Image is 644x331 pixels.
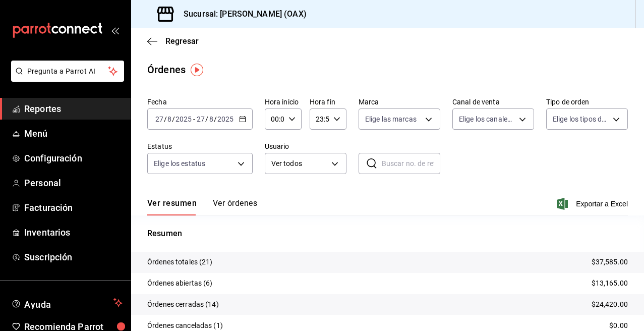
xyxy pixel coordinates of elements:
p: Órdenes abiertas (6) [147,278,213,289]
button: Ver resumen [147,198,197,215]
button: Ver órdenes [213,198,257,215]
span: Menú [24,127,123,140]
a: Pregunta a Parrot AI [7,73,124,84]
label: Usuario [265,143,346,150]
label: Hora inicio [265,98,302,105]
button: open_drawer_menu [111,26,119,34]
img: Tooltip marker [191,64,203,76]
p: Órdenes canceladas (1) [147,320,223,331]
button: Regresar [147,36,199,46]
input: ---- [175,115,192,123]
p: $0.00 [609,320,628,331]
p: $13,165.00 [592,278,628,289]
p: $37,585.00 [592,257,628,267]
span: Suscripción [24,250,123,264]
div: Órdenes [147,62,186,77]
p: Órdenes totales (21) [147,257,213,267]
label: Hora fin [310,98,346,105]
span: / [214,115,217,123]
h3: Sucursal: [PERSON_NAME] (OAX) [175,8,307,20]
span: / [164,115,167,123]
label: Tipo de orden [546,98,628,105]
p: Resumen [147,228,628,240]
label: Canal de venta [452,98,534,105]
input: -- [155,115,164,123]
span: Elige los tipos de orden [553,114,609,124]
input: -- [196,115,205,123]
label: Fecha [147,98,253,105]
p: $24,420.00 [592,299,628,310]
label: Estatus [147,143,253,150]
span: Reportes [24,102,123,116]
span: - [193,115,195,123]
input: -- [209,115,214,123]
span: Personal [24,176,123,190]
span: Pregunta a Parrot AI [27,66,108,77]
input: -- [167,115,172,123]
div: navigation tabs [147,198,257,215]
span: / [205,115,208,123]
span: Regresar [165,36,199,46]
span: Ayuda [24,297,109,309]
span: Inventarios [24,226,123,239]
input: ---- [217,115,234,123]
label: Marca [359,98,440,105]
span: Elige los estatus [154,158,205,169]
button: Exportar a Excel [559,198,628,210]
span: Configuración [24,151,123,165]
span: Ver todos [271,158,328,169]
button: Pregunta a Parrot AI [11,61,124,82]
span: Elige las marcas [365,114,417,124]
p: Órdenes cerradas (14) [147,299,219,310]
span: / [172,115,175,123]
span: Elige los canales de venta [459,114,515,124]
input: Buscar no. de referencia [382,153,440,174]
span: Facturación [24,201,123,214]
